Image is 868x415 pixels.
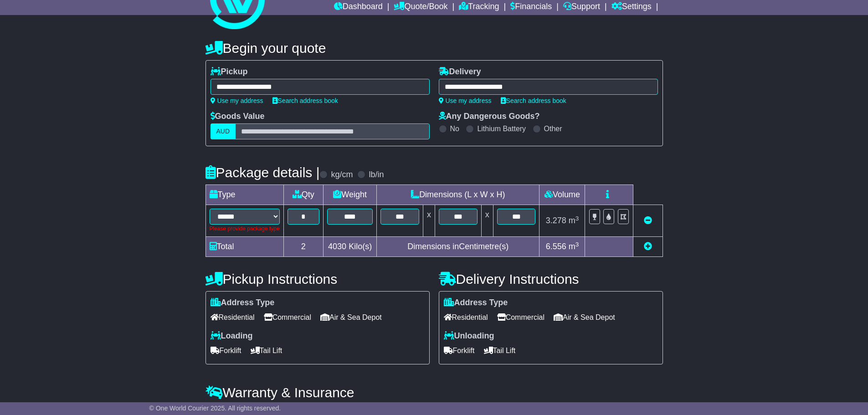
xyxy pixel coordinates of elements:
[211,112,265,122] label: Goods Value
[444,331,494,341] label: Unloading
[149,405,281,412] span: © One World Courier 2025. All rights reserved.
[264,310,311,324] span: Commercial
[423,205,435,237] td: x
[501,97,566,104] a: Search address book
[497,310,544,324] span: Commercial
[328,242,346,251] span: 4030
[369,170,384,180] label: lb/in
[324,237,377,257] td: Kilo(s)
[444,310,488,324] span: Residential
[644,242,652,251] a: Add new item
[544,124,562,133] label: Other
[211,123,236,139] label: AUD
[211,298,275,308] label: Address Type
[546,242,566,251] span: 6.556
[320,310,382,324] span: Air & Sea Depot
[481,205,493,237] td: x
[211,97,263,104] a: Use my address
[439,272,663,287] h4: Delivery Instructions
[205,272,430,287] h4: Pickup Instructions
[205,385,663,400] h4: Warranty & Insurance
[484,343,516,358] span: Tail Lift
[569,216,579,225] span: m
[205,41,663,56] h4: Begin your quote
[554,310,615,324] span: Air & Sea Depot
[644,216,652,225] a: Remove this item
[450,124,459,133] label: No
[439,112,540,122] label: Any Dangerous Goods?
[211,343,241,358] span: Forklift
[331,170,353,180] label: kg/cm
[377,185,539,205] td: Dimensions (L x W x H)
[444,343,475,358] span: Forklift
[539,185,585,205] td: Volume
[211,331,253,341] label: Loading
[272,97,338,104] a: Search address book
[210,225,280,233] div: Please provide package type
[211,67,248,77] label: Pickup
[569,242,579,251] span: m
[439,67,481,77] label: Delivery
[251,343,282,358] span: Tail Lift
[546,216,566,225] span: 3.278
[575,241,579,248] sup: 3
[211,310,255,324] span: Residential
[205,165,320,180] h4: Package details |
[283,237,323,257] td: 2
[477,124,526,133] label: Lithium Battery
[283,185,323,205] td: Qty
[205,185,283,205] td: Type
[205,237,283,257] td: Total
[444,298,508,308] label: Address Type
[324,185,377,205] td: Weight
[575,215,579,222] sup: 3
[377,237,539,257] td: Dimensions in Centimetre(s)
[439,97,492,104] a: Use my address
